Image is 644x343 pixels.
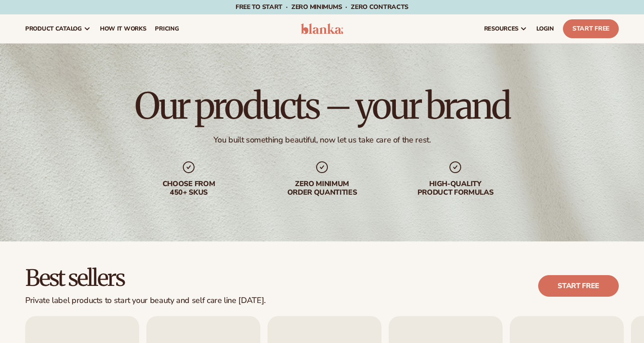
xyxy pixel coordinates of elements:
h1: Our products – your brand [135,88,509,124]
span: pricing [155,25,179,32]
h2: Best sellers [25,267,266,290]
div: Zero minimum order quantities [264,180,380,197]
a: product catalog [21,14,95,43]
span: LOGIN [536,25,554,32]
div: High-quality product formulas [398,180,513,197]
span: Free to start · ZERO minimums · ZERO contracts [236,3,408,11]
span: resources [484,25,518,32]
a: Start free [538,275,619,297]
a: LOGIN [532,14,558,43]
a: How It Works [95,14,151,43]
div: Choose from 450+ Skus [131,180,246,197]
div: You built something beautiful, now let us take care of the rest. [213,135,431,145]
a: pricing [150,14,183,43]
span: How It Works [100,25,146,32]
div: Private label products to start your beauty and self care line [DATE]. [25,296,266,306]
span: product catalog [25,25,82,32]
a: Start Free [563,19,619,38]
a: resources [480,14,532,43]
img: logo [301,23,343,34]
